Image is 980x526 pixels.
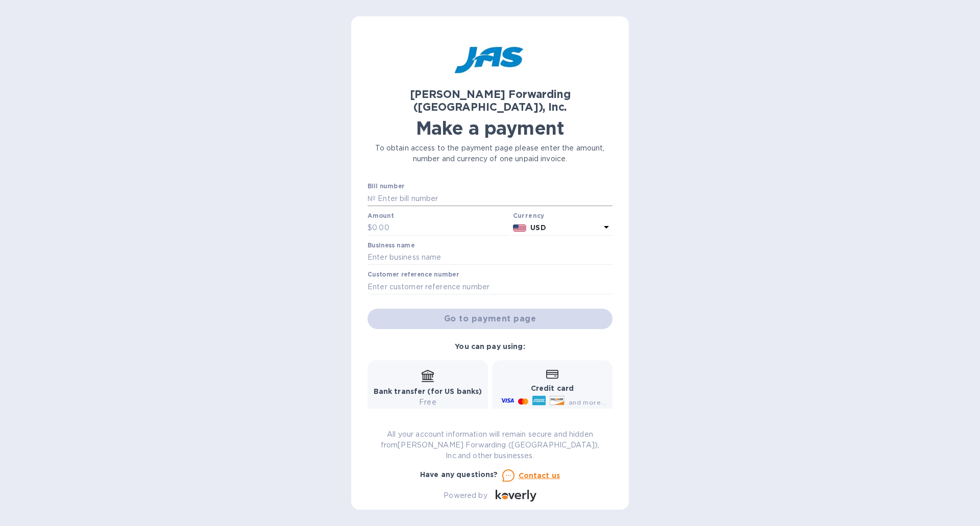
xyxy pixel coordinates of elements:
[367,272,459,278] label: Customer reference number
[569,398,606,406] span: and more...
[530,223,546,232] b: USD
[367,117,612,139] h1: Make a payment
[367,250,612,265] input: Enter business name
[372,220,509,236] input: 0.00
[367,184,404,190] label: Bill number
[444,490,487,501] p: Powered by
[513,212,545,219] b: Currency
[374,397,482,408] p: Free
[410,88,571,113] b: [PERSON_NAME] Forwarding ([GEOGRAPHIC_DATA]), Inc.
[531,384,574,392] b: Credit card
[367,193,376,204] p: №
[367,242,414,248] label: Business name
[367,279,612,294] input: Enter customer reference number
[367,429,612,461] p: All your account information will remain secure and hidden from [PERSON_NAME] Forwarding ([GEOGRA...
[374,387,482,395] b: Bank transfer (for US banks)
[376,191,612,206] input: Enter bill number
[367,222,372,233] p: $
[367,143,612,164] p: To obtain access to the payment page please enter the amount, number and currency of one unpaid i...
[455,342,525,350] b: You can pay using:
[519,471,560,480] u: Contact us
[367,213,394,219] label: Amount
[513,224,527,232] img: USD
[420,470,498,479] b: Have any questions?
